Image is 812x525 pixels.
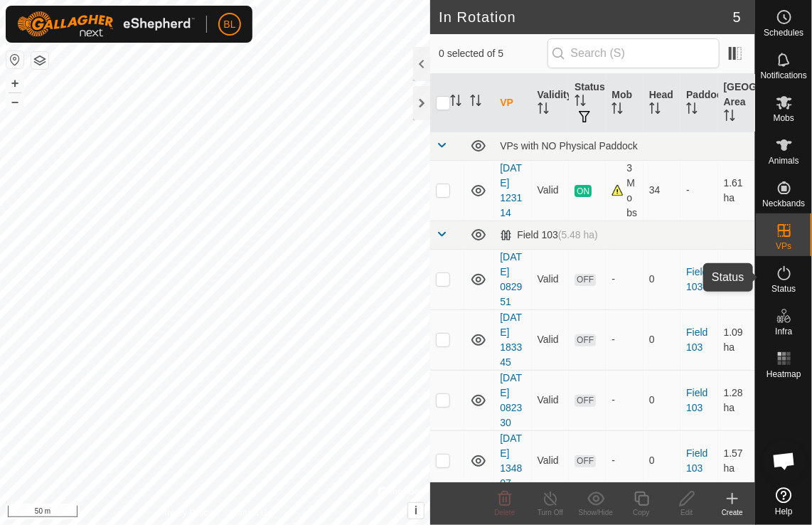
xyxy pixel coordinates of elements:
[159,507,213,519] a: Privacy Policy
[664,507,710,518] div: Edit
[774,114,794,122] span: Mobs
[606,74,643,132] th: Mob
[500,372,522,428] a: [DATE] 082330
[575,334,596,346] span: OFF
[495,509,515,516] span: Delete
[439,46,547,61] span: 0 selected of 5
[775,507,793,516] span: Help
[766,370,801,378] span: Heatmap
[6,75,23,92] button: +
[643,160,680,221] td: 34
[611,272,637,287] div: -
[686,327,707,353] a: Field 103
[532,309,569,370] td: Valid
[575,395,596,407] span: OFF
[763,440,806,482] div: Open chat
[415,504,417,516] span: i
[538,105,549,116] p-sorticon: Activate to sort
[724,112,735,123] p-sorticon: Activate to sort
[17,11,195,37] img: Gallagher Logo
[643,430,680,491] td: 0
[718,430,755,491] td: 1.57 ha
[643,249,680,309] td: 0
[769,157,799,165] span: Animals
[718,309,755,370] td: 1.09 ha
[619,507,664,518] div: Copy
[408,503,424,519] button: i
[686,387,707,413] a: Field 103
[500,140,749,152] div: VPs with NO Physical Paddock
[558,229,598,240] span: (5.48 ha)
[733,6,741,28] span: 5
[31,52,48,69] button: Map Layers
[611,161,637,221] div: 3 Mobs
[547,38,720,68] input: Search (S)
[775,327,792,336] span: Infra
[680,74,717,132] th: Paddock
[532,74,569,132] th: Validity
[643,309,680,370] td: 0
[575,274,596,286] span: OFF
[686,266,707,292] a: Field 103
[532,370,569,430] td: Valid
[686,447,707,474] a: Field 103
[756,482,812,521] a: Help
[643,74,680,132] th: Head
[649,105,661,116] p-sorticon: Activate to sort
[223,17,235,32] span: BL
[762,199,805,208] span: Neckbands
[470,97,481,108] p-sorticon: Activate to sort
[718,249,755,309] td: 1.09 ha
[611,453,637,468] div: -
[532,160,569,221] td: Valid
[494,74,531,132] th: VP
[761,71,807,80] span: Notifications
[528,507,573,518] div: Turn Off
[575,185,592,197] span: ON
[573,507,619,518] div: Show/Hide
[575,97,586,108] p-sorticon: Activate to sort
[764,28,803,37] span: Schedules
[771,285,796,293] span: Status
[643,370,680,430] td: 0
[569,74,606,132] th: Status
[229,507,271,519] a: Contact Us
[575,455,596,467] span: OFF
[718,74,755,132] th: [GEOGRAPHIC_DATA] Area
[686,105,698,116] p-sorticon: Activate to sort
[500,433,522,489] a: [DATE] 134807
[439,9,733,26] h2: In Rotation
[710,507,755,518] div: Create
[500,162,522,218] a: [DATE] 123114
[611,393,637,408] div: -
[611,105,623,116] p-sorticon: Activate to sort
[718,160,755,221] td: 1.61 ha
[718,370,755,430] td: 1.28 ha
[500,251,522,307] a: [DATE] 082951
[776,242,791,250] span: VPs
[611,332,637,347] div: -
[500,229,598,241] div: Field 103
[450,97,461,108] p-sorticon: Activate to sort
[500,312,522,368] a: [DATE] 183345
[680,160,717,221] td: -
[532,249,569,309] td: Valid
[6,51,23,68] button: Reset Map
[532,430,569,491] td: Valid
[6,93,23,110] button: –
